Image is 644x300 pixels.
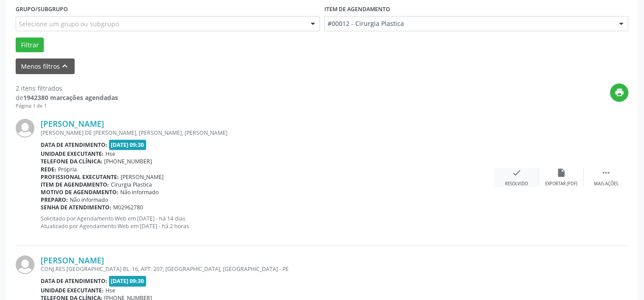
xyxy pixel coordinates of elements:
b: Telefone da clínica: [41,158,102,165]
div: Exportar (PDF) [545,181,577,187]
div: Resolvido [505,181,528,187]
img: img [16,119,34,137]
i: keyboard_arrow_up [60,61,70,71]
b: Profissional executante: [41,173,119,181]
div: 2 itens filtrados [16,83,118,93]
span: Não informado [70,196,108,204]
i: insert_drive_file [556,168,566,178]
b: Unidade executante: [41,287,104,294]
span: [DATE] 09:30 [109,140,147,150]
i:  [601,168,611,178]
div: CONJ.RES.[GEOGRAPHIC_DATA] BL. 16, APT. 207, [GEOGRAPHIC_DATA], [GEOGRAPHIC_DATA] - PE [41,265,494,273]
img: img [16,255,34,274]
span: Hse [105,150,115,158]
b: Rede: [41,166,56,173]
label: Grupo/Subgrupo [16,2,68,16]
div: Mais ações [594,181,618,187]
span: #00012 - Cirurgia Plastica [328,19,610,28]
div: Página 1 de 1 [16,102,118,110]
strong: 1942380 marcações agendadas [23,93,118,102]
button: Filtrar [16,37,44,53]
a: [PERSON_NAME] [41,255,104,265]
a: [PERSON_NAME] [41,119,104,129]
span: [PHONE_NUMBER] [104,158,152,165]
b: Item de agendamento: [41,181,109,188]
span: Selecione um grupo ou subgrupo [19,19,119,29]
label: Item de agendamento [324,2,390,16]
div: [PERSON_NAME] DE [PERSON_NAME], [PERSON_NAME], [PERSON_NAME] [41,129,494,137]
button: print [610,83,628,102]
button: Menos filtroskeyboard_arrow_up [16,58,75,74]
b: Unidade executante: [41,150,104,158]
b: Data de atendimento: [41,277,107,285]
span: Hse [105,287,115,294]
i: print [615,87,624,97]
span: [DATE] 09:30 [109,276,147,286]
span: Própria [58,166,77,173]
span: M02962780 [113,204,143,211]
p: Solicitado por Agendamento Web em [DATE] - há 14 dias Atualizado por Agendamento Web em [DATE] - ... [41,215,494,230]
span: [PERSON_NAME] [121,173,164,181]
b: Data de atendimento: [41,141,107,149]
i: check [512,168,522,178]
span: Não informado [120,188,159,196]
div: de [16,93,118,102]
b: Senha de atendimento: [41,204,111,211]
b: Motivo de agendamento: [41,188,118,196]
b: Preparo: [41,196,68,204]
span: Cirurgia Plastica [111,181,152,188]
